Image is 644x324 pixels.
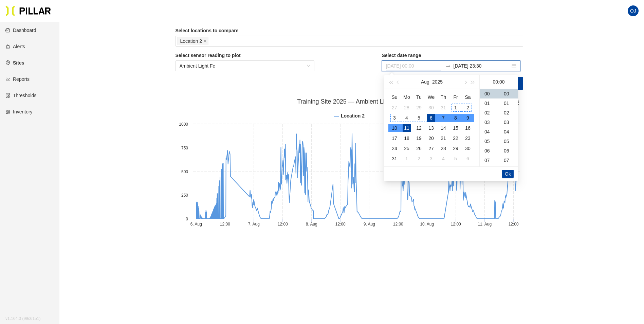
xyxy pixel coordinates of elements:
div: 5 [415,114,423,122]
td: 2025-09-01 [401,154,413,164]
td: 2025-08-20 [425,133,437,143]
div: 22 [452,134,460,142]
span: Ok [505,170,511,178]
span: close [203,39,207,43]
td: 2025-08-02 [462,103,474,113]
td: 2025-08-30 [462,143,474,154]
div: 06 [499,146,518,156]
a: qrcodeInventory [5,109,33,114]
div: 28 [403,104,411,112]
td: 2025-08-16 [462,123,474,133]
span: to [445,63,451,69]
th: Fr [449,92,462,103]
input: Start date [386,62,443,70]
tspan: 7. Aug [248,222,259,227]
span: OJ [630,5,636,16]
div: 02 [499,108,518,118]
div: 25 [403,144,411,152]
div: 16 [464,124,472,132]
div: 1 [452,104,460,112]
div: 08 [499,165,518,175]
div: 07 [499,156,518,165]
div: 31 [390,155,399,163]
div: 06 [480,146,499,156]
div: 02 [480,108,499,118]
td: 2025-08-06 [425,113,437,123]
span: close-circle [512,64,516,68]
div: 27 [427,144,435,152]
div: 05 [480,137,499,146]
button: 2025 [432,75,443,89]
th: Mo [401,92,413,103]
div: 30 [427,104,435,112]
th: Th [437,92,449,103]
div: 12 [415,124,423,132]
td: 2025-08-13 [425,123,437,133]
div: 20 [427,134,435,142]
button: Aug [421,75,429,89]
td: 2025-09-04 [437,154,449,164]
td: 2025-08-01 [449,103,462,113]
td: 2025-08-29 [449,143,462,154]
td: 2025-08-31 [388,154,401,164]
div: 01 [480,98,499,108]
div: 21 [439,134,447,142]
div: 03 [480,118,499,127]
div: 03 [499,118,518,127]
td: 2025-09-02 [413,154,425,164]
div: 29 [452,144,460,152]
td: 2025-08-27 [425,143,437,154]
td: 2025-07-28 [401,103,413,113]
div: 00:00 [482,75,515,89]
td: 2025-08-21 [437,133,449,143]
div: 01 [499,98,518,108]
div: 29 [415,104,423,112]
tspan: Training Site 2025 — Ambient Light Fc [297,98,402,105]
th: Su [388,92,401,103]
tspan: 9. Aug [363,222,375,227]
th: We [425,92,437,103]
text: 1000 [179,122,188,127]
span: Location 2 [180,37,202,45]
td: 2025-08-05 [413,113,425,123]
div: 7 [439,114,447,122]
tspan: 11. Aug [478,222,492,227]
div: 28 [439,144,447,152]
td: 2025-07-31 [437,103,449,113]
text: 12:00 [220,222,230,227]
text: 12:00 [393,222,403,227]
td: 2025-08-14 [437,123,449,133]
div: 3 [390,114,399,122]
div: 30 [464,144,472,152]
div: 6 [427,114,435,122]
td: 2025-08-24 [388,143,401,154]
div: 27 [390,104,399,112]
td: 2025-07-27 [388,103,401,113]
text: 750 [181,146,188,150]
span: swap-right [445,63,451,69]
div: 26 [415,144,423,152]
div: 6 [464,155,472,163]
div: 1 [403,155,411,163]
text: 12:00 [335,222,345,227]
a: dashboardDashboard [5,28,36,33]
div: 13 [427,124,435,132]
th: Tu [413,92,425,103]
label: Select locations to compare [176,27,523,34]
th: Sa [462,92,474,103]
td: 2025-08-26 [413,143,425,154]
div: 8 [452,114,460,122]
div: 10 [390,124,399,132]
td: 2025-08-23 [462,133,474,143]
tspan: 10. Aug [420,222,434,227]
td: 2025-08-07 [437,113,449,123]
div: 00 [499,89,518,98]
span: Ambient Light Fc [180,61,311,71]
div: 24 [390,144,399,152]
div: 07 [480,156,499,165]
div: 18 [403,134,411,142]
td: 2025-09-05 [449,154,462,164]
td: 2025-08-08 [449,113,462,123]
td: 2025-08-04 [401,113,413,123]
td: 2025-09-06 [462,154,474,164]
